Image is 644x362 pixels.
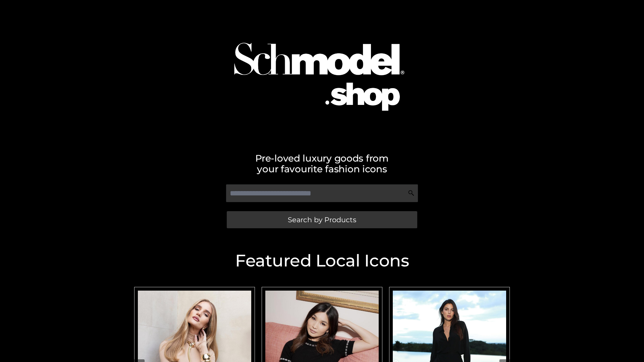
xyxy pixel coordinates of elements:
img: Search Icon [408,190,415,196]
h2: Featured Local Icons​ [131,252,513,269]
h2: Pre-loved luxury goods from your favourite fashion icons [131,153,513,174]
a: Search by Products [227,211,417,228]
span: Search by Products [288,216,356,223]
